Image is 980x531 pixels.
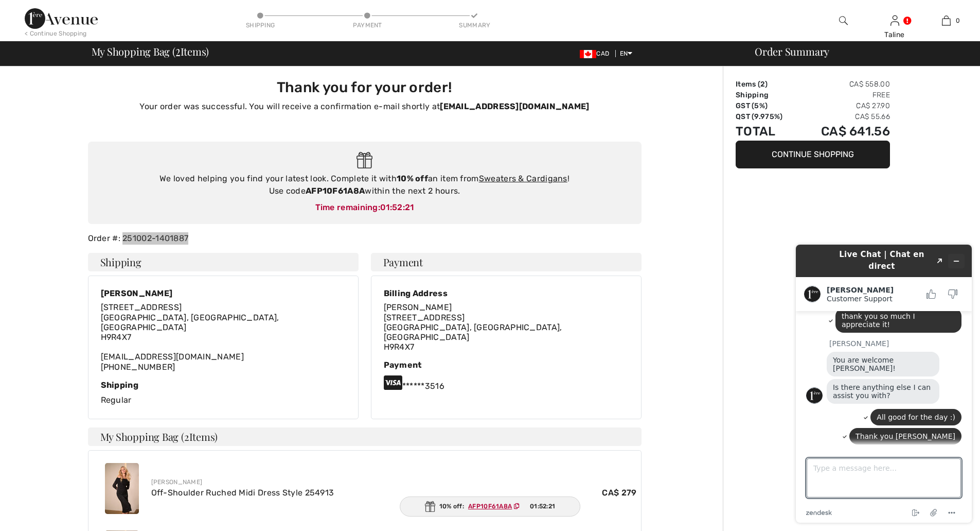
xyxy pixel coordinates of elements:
a: 0 [921,14,971,27]
div: Order Summary [742,46,974,57]
div: Billing Address [384,288,629,298]
td: Shipping [736,90,798,100]
img: Canadian Dollar [580,50,596,58]
span: 2 [184,430,189,443]
span: CA$ 279 [602,487,636,499]
td: CA$ 27.90 [798,100,890,111]
div: Summary [459,21,490,30]
iframe: Find more information here [788,236,980,531]
strong: AFP10F61A8A [306,186,365,196]
td: Items ( ) [736,79,798,90]
span: My Shopping Bag ( Items) [92,46,209,57]
span: [STREET_ADDRESS] [GEOGRAPHIC_DATA], [GEOGRAPHIC_DATA], [GEOGRAPHIC_DATA] H9R4X7 [101,302,279,342]
img: 1ère Avenue [25,8,98,29]
p: Your order was successful. You will receive a confirmation e-mail shortly at [94,100,635,113]
div: Taline [869,29,920,40]
div: Shipping [101,380,346,390]
h3: Thank you for your order! [94,79,635,96]
a: Sweaters & Cardigans [479,174,567,183]
img: My Info [890,14,899,27]
div: [PERSON_NAME] [101,288,346,298]
span: 2 [760,80,765,89]
td: QST (9.975%) [736,111,798,122]
div: < Continue Shopping [25,29,87,38]
span: CAD [580,50,613,57]
img: Gift.svg [357,152,372,169]
div: Payment [384,360,629,370]
div: Shipping [245,21,276,30]
a: Off-Shoulder Ruched Midi Dress Style 254913 [151,488,334,498]
ins: AFP10F61A8A [468,503,512,510]
span: 2 [175,44,181,57]
td: CA$ 55.66 [798,111,890,122]
img: Off-Shoulder Ruched Midi Dress Style 254913 [105,463,139,514]
span: EN [620,50,633,57]
td: Total [736,122,798,141]
span: [STREET_ADDRESS] [GEOGRAPHIC_DATA], [GEOGRAPHIC_DATA], [GEOGRAPHIC_DATA] H9R4X7 [384,313,562,352]
span: [PERSON_NAME] [384,302,452,312]
strong: [EMAIL_ADDRESS][DOMAIN_NAME] [440,101,589,111]
div: [PERSON_NAME] [151,477,637,487]
strong: 10% off [397,174,428,183]
div: Order #: 251002-1401887 [82,232,648,245]
img: Gift.svg [425,501,435,512]
div: Regular [101,380,346,406]
td: Free [798,90,890,100]
span: 0 [956,16,960,25]
td: GST (5%) [736,100,798,111]
h4: My Shopping Bag ( Items) [88,427,642,446]
div: We loved helping you find your latest look. Complete it with an item from ! Use code within the n... [98,173,631,197]
td: CA$ 641.56 [798,122,890,141]
img: search the website [839,14,848,27]
td: CA$ 558.00 [798,79,890,90]
div: [EMAIL_ADDRESS][DOMAIN_NAME] [PHONE_NUMBER] [101,302,346,371]
h4: Payment [371,253,642,271]
h4: Shipping [88,253,359,271]
div: Time remaining: [98,201,631,214]
span: Chat [23,7,44,16]
div: Payment [352,21,383,30]
a: Sign In [890,15,899,25]
img: My Bag [942,14,951,27]
span: 01:52:21 [380,202,414,212]
div: 10% off: [400,496,581,517]
button: Continue Shopping [736,141,890,168]
span: 01:52:21 [530,502,555,511]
